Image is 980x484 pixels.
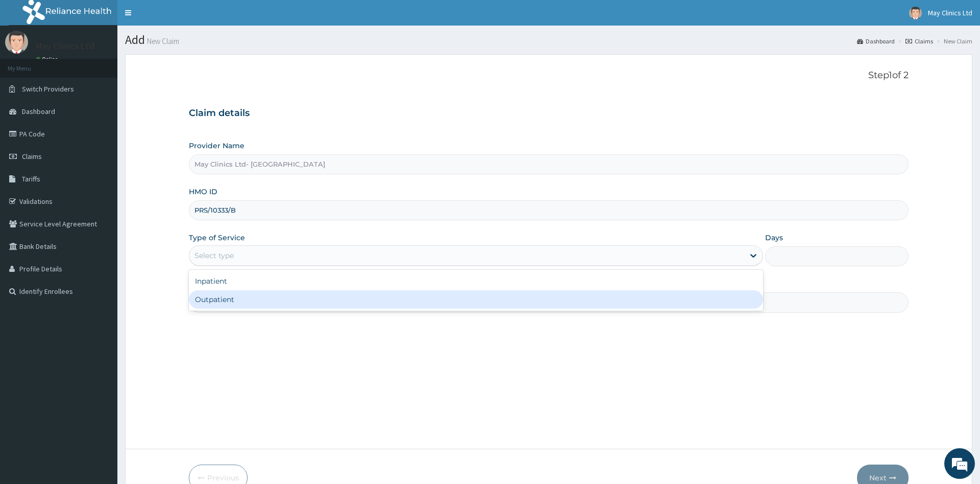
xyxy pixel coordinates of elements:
[59,129,141,232] span: We're online!
[928,8,972,17] span: May Clinics Ltd
[189,187,217,197] label: HMO ID
[22,174,40,183] span: Tariffs
[189,141,244,151] label: Provider Name
[22,107,55,116] span: Dashboard
[167,5,192,30] div: Minimize live chat window
[22,152,42,161] span: Claims
[857,37,895,45] a: Dashboard
[934,37,972,45] li: New Claim
[189,108,908,119] h3: Claim details
[125,33,972,47] h1: Add
[145,37,179,45] small: New Claim
[5,279,194,315] textarea: Type your message and hit 'Enter'
[36,41,94,51] p: May Clinics Ltd
[5,31,28,54] img: User Image
[189,272,763,290] div: Inpatient
[189,290,763,309] div: Outpatient
[194,250,234,261] div: Select type
[189,200,908,220] input: Enter HMO ID
[765,233,783,243] label: Days
[36,56,60,63] a: Online
[905,37,933,45] a: Claims
[909,7,922,19] img: User Image
[22,84,74,94] span: Switch Providers
[189,70,908,81] p: Step 1 of 2
[19,51,41,77] img: d_794563401_company_1708531726252_794563401
[189,233,245,243] label: Type of Service
[53,57,171,71] div: Chat with us now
